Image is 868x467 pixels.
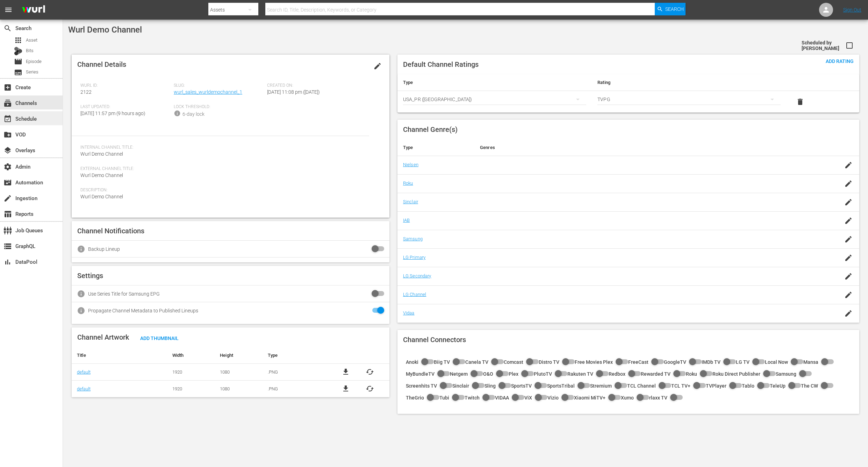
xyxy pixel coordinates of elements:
[742,383,754,389] div: Tablo
[686,371,697,377] div: Roku
[77,227,144,235] span: Channel Notifications
[765,359,788,365] div: Local Now
[609,371,625,377] div: Redbox
[406,359,418,365] div: Anoki
[182,111,205,118] div: 6-day lock
[72,347,167,364] th: Title
[3,24,12,33] span: Search
[803,359,818,365] div: Mansa
[77,290,85,298] span: info
[627,383,656,389] div: TCL Channel
[174,83,264,89] span: Slug:
[80,83,170,89] span: Wurl ID:
[68,25,142,35] span: Wurl Demo Channel
[403,60,479,69] span: Default Channel Ratings
[485,383,496,389] div: Sling
[14,68,22,77] span: Series
[802,40,845,51] p: Scheduled by [PERSON_NAME]
[174,89,242,95] a: wurl_sales_wurldemochannel_1
[3,99,12,107] span: subscriptions
[452,383,469,389] div: Sinclair
[366,368,374,376] span: cached
[524,395,532,401] div: ViX
[215,347,262,364] th: Height
[26,69,38,76] span: Series
[403,181,413,186] a: Roku
[3,163,12,171] span: Admin
[167,380,215,397] td: 1920
[77,369,91,375] a: default
[26,47,34,54] span: Bits
[406,383,437,389] div: Screenhits TV
[628,359,648,365] div: FreeCast
[14,36,22,44] span: Asset
[80,151,123,157] span: Wurl Demo Channel
[671,383,690,389] div: TCL TV+
[776,371,796,377] div: Samsung
[403,273,431,278] a: LG Secondary
[267,83,357,89] span: Created On:
[792,93,809,110] button: delete
[450,371,468,377] div: Netgem
[88,291,160,297] div: Use Series Title for Samsung EPG
[366,384,374,393] button: cached
[215,380,262,397] td: 1080
[547,383,575,389] div: SportsTribal
[621,395,634,401] div: Xumo
[80,187,357,193] span: Description:
[574,395,605,401] div: Xiaomi MiTV+
[267,89,320,95] span: [DATE] 11:08 pm ([DATE])
[706,383,726,389] div: TVPlayer
[80,89,92,95] span: 2122
[403,292,426,297] a: LG Channel
[403,162,418,167] a: Nielsen
[135,335,184,341] span: Add Thumbnail
[3,83,12,92] span: Create
[465,395,480,401] div: Twitch
[3,242,12,250] span: GraphQL
[80,145,357,150] span: Internal Channel Title:
[403,199,418,204] a: Sinclair
[547,395,559,401] div: Vizio
[342,384,350,393] span: file_download
[575,359,613,365] div: Free Movies Plex
[801,383,818,389] div: The CW
[17,2,50,18] img: ans4CAIJ8jUAAAAAAAAAAAAAAAAAAAAAAAAgQb4GAAAAAAAAAAAAAAAAAAAAAAAAJMjXAAAAAAAAAAAAAAAAAAAAAAAAgAT5G...
[483,371,493,377] div: O&O
[397,74,859,113] table: simple table
[80,104,170,110] span: Last Updated:
[770,383,785,389] div: TeleUp
[77,271,103,280] span: Settings
[174,104,264,110] span: Lock Threshold:
[712,371,760,377] div: Roku Direct Publisher
[820,58,859,64] span: Add Rating
[3,130,12,139] span: VOD
[80,166,357,172] span: External Channel Title:
[592,74,786,91] th: Rating
[369,58,386,75] button: edit
[474,139,808,156] th: Genres
[80,172,123,178] span: Wurl Demo Channel
[597,90,781,109] div: TVPG
[3,226,12,235] span: Job Queues
[534,371,552,377] div: PlutoTV
[135,332,184,344] button: Add Thumbnail
[406,395,424,401] div: TheGrio
[665,3,684,15] span: Search
[655,3,686,15] button: Search
[820,55,859,67] button: Add Rating
[736,359,749,365] div: LG TV
[373,62,382,70] span: edit
[403,335,466,344] span: Channel Connectors
[649,395,667,401] div: rlaxx TV
[843,7,861,13] a: Sign Out
[88,308,198,313] div: Propagate Channel Metadata to Published Lineups
[4,6,13,14] span: menu
[664,359,686,365] div: GoogleTV
[342,368,350,376] a: file_download
[465,359,488,365] div: Canela TV
[434,359,450,365] div: Biig TV
[77,306,85,315] span: info
[3,258,12,266] span: DataPool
